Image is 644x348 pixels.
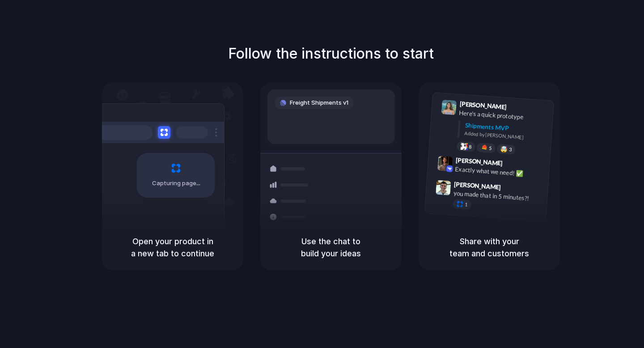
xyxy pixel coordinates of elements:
[113,235,233,259] h5: Open your product in a new tab to continue
[504,183,522,194] span: 9:47 AM
[489,146,492,151] span: 5
[454,179,501,192] span: [PERSON_NAME]
[453,188,542,204] div: you made that in 5 minutes?!
[228,43,434,64] h1: Follow the instructions to start
[465,202,468,207] span: 1
[152,179,202,188] span: Capturing page
[500,146,508,153] div: 🤯
[469,144,472,149] span: 8
[464,130,547,143] div: Added by [PERSON_NAME]
[505,159,524,170] span: 9:42 AM
[459,108,548,123] div: Here's a quick prototype
[459,99,507,112] span: [PERSON_NAME]
[455,155,503,168] span: [PERSON_NAME]
[455,164,544,179] div: Exactly what we need! ✅
[509,147,512,152] span: 3
[290,98,348,107] span: Freight Shipments v1
[509,103,528,114] span: 9:41 AM
[271,235,391,259] h5: Use the chat to build your ideas
[429,235,549,259] h5: Share with your team and customers
[465,121,547,136] div: Shipments MVP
